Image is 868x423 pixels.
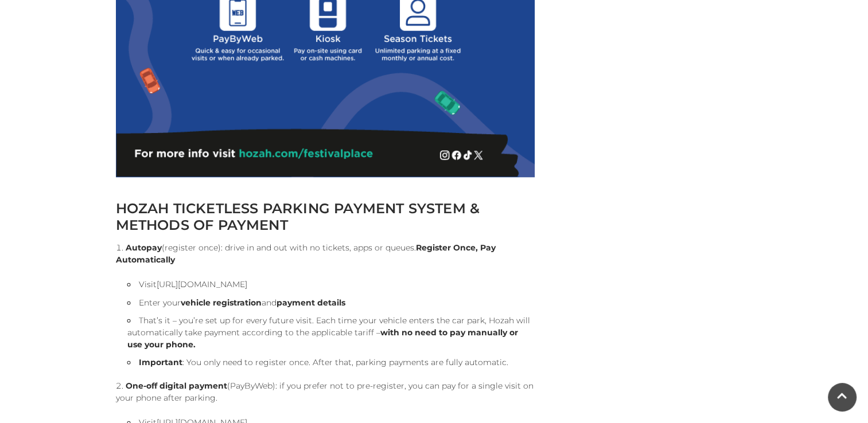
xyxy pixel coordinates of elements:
[157,279,247,289] a: [URL][DOMAIN_NAME]
[277,297,345,308] strong: payment details
[127,315,535,351] li: That’s it – you’re set up for every future visit. Each time your vehicle enters the car park, Hoz...
[126,242,162,253] strong: Autopay
[127,277,535,291] li: Visit
[116,242,496,265] strong: Register Once, Pay Automatically
[139,357,182,367] strong: Important
[126,381,227,391] strong: One-off digital payment
[116,242,535,369] li: (register once): drive in and out with no tickets, apps or queues.
[127,297,535,309] li: Enter your and
[116,200,535,233] h2: HOZAH TICKETLESS PARKING PAYMENT SYSTEM & METHODS OF PAYMENT
[181,297,262,308] strong: vehicle registration
[127,357,535,369] li: : You only need to register once. After that, parking payments are fully automatic.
